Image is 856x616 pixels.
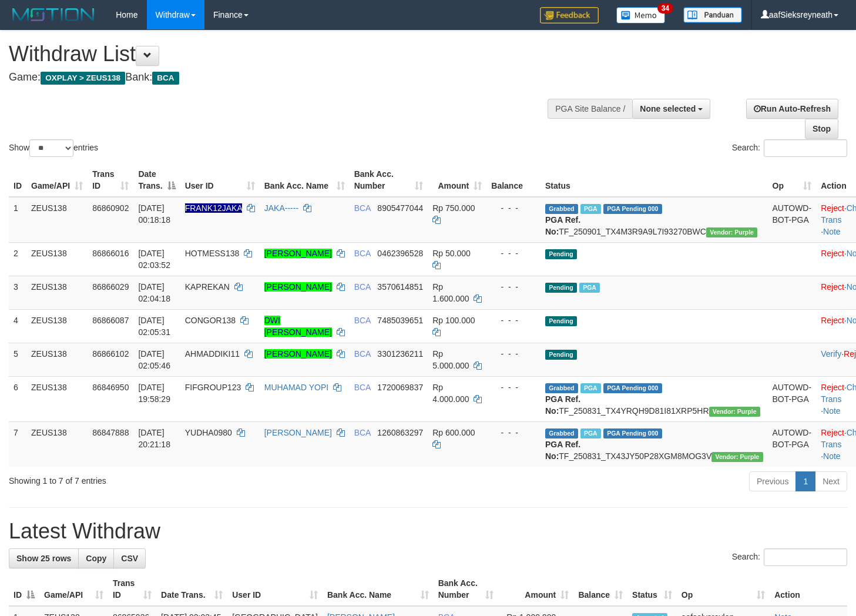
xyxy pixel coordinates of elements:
[260,163,350,197] th: Bank Acc. Name: activate to sort column ascending
[573,573,627,606] th: Balance: activate to sort column ascending
[603,383,662,393] span: PGA Pending
[354,249,371,258] span: BCA
[264,282,332,292] a: [PERSON_NAME]
[603,428,662,438] span: PGA Pending
[432,383,469,404] span: Rp 4.000.000
[9,520,847,543] h1: Latest Withdraw
[545,316,577,326] span: Pending
[498,573,573,606] th: Amount: activate to sort column ascending
[616,7,666,24] img: Button%20Memo.svg
[185,383,241,392] span: FIFGROUP123
[9,309,26,343] td: 4
[541,163,768,197] th: Status
[138,428,170,449] span: [DATE] 20:21:18
[138,349,170,370] span: [DATE] 02:05:46
[354,282,371,292] span: BCA
[354,428,371,437] span: BCA
[795,471,815,491] a: 1
[821,316,844,325] a: Reject
[821,203,844,213] a: Reject
[26,343,88,376] td: ZEUS138
[92,383,129,392] span: 86846950
[491,247,536,259] div: - - -
[580,383,601,393] span: Marked by aafnoeunsreypich
[377,203,423,213] span: Copy 8905477044 to clipboard
[821,282,844,292] a: Reject
[29,139,73,157] select: Showentries
[323,573,434,606] th: Bank Acc. Name: activate to sort column ascending
[432,282,469,303] span: Rp 1.600.000
[9,42,559,66] h1: Withdraw List
[746,99,838,119] a: Run Auto-Refresh
[92,282,129,292] span: 86866029
[9,139,98,157] label: Show entries
[486,163,541,197] th: Balance
[9,197,26,243] td: 1
[9,470,348,487] div: Showing 1 to 7 of 7 entries
[770,573,847,606] th: Action
[541,421,768,467] td: TF_250831_TX43JY50P28XGM8MOG3V
[185,349,240,359] span: AHMADDIKI11
[821,383,844,392] a: Reject
[683,7,742,23] img: panduan.png
[108,573,156,606] th: Trans ID: activate to sort column ascending
[92,249,129,258] span: 86866016
[579,283,600,293] span: Marked by aafsolysreylen
[138,282,170,303] span: [DATE] 02:04:18
[16,554,71,563] span: Show 25 rows
[9,276,26,309] td: 3
[732,139,847,157] label: Search:
[768,163,817,197] th: Op: activate to sort column ascending
[545,283,577,293] span: Pending
[768,421,817,467] td: AUTOWD-BOT-PGA
[152,72,179,85] span: BCA
[377,349,423,359] span: Copy 3301236211 to clipboard
[548,99,632,119] div: PGA Site Balance /
[180,163,260,197] th: User ID: activate to sort column ascending
[491,202,536,214] div: - - -
[432,249,471,258] span: Rp 50.000
[432,349,469,370] span: Rp 5.000.000
[138,383,170,404] span: [DATE] 19:58:29
[823,227,841,236] a: Note
[185,203,242,213] span: Nama rekening ada tanda titik/strip, harap diedit
[9,548,79,568] a: Show 25 rows
[545,204,578,214] span: Grabbed
[92,203,129,213] span: 86860902
[26,376,88,421] td: ZEUS138
[9,242,26,276] td: 2
[9,343,26,376] td: 5
[121,554,138,563] span: CSV
[709,407,760,417] span: Vendor URL: https://trx4.1velocity.biz
[377,428,423,437] span: Copy 1260863297 to clipboard
[41,72,125,85] span: OXPLAY > ZEUS138
[350,163,428,197] th: Bank Acc. Number: activate to sort column ascending
[640,104,696,113] span: None selected
[264,383,328,392] a: MUHAMAD YOPI
[354,349,371,359] span: BCA
[377,249,423,258] span: Copy 0462396528 to clipboard
[138,203,170,225] span: [DATE] 00:18:18
[768,197,817,243] td: AUTOWD-BOT-PGA
[491,281,536,293] div: - - -
[491,348,536,360] div: - - -
[491,427,536,438] div: - - -
[432,428,475,437] span: Rp 600.000
[545,394,580,416] b: PGA Ref. No:
[133,163,180,197] th: Date Trans.: activate to sort column descending
[354,203,371,213] span: BCA
[185,282,230,292] span: KAPREKAN
[541,376,768,421] td: TF_250831_TX4YRQH9D81I81XRP5HR
[749,471,796,491] a: Previous
[821,249,844,258] a: Reject
[26,309,88,343] td: ZEUS138
[264,428,332,437] a: [PERSON_NAME]
[657,3,673,14] span: 34
[92,316,129,325] span: 86866087
[138,316,170,337] span: [DATE] 02:05:31
[823,406,841,416] a: Note
[580,204,601,214] span: Marked by aafpengsreynich
[545,215,580,236] b: PGA Ref. No:
[545,350,577,360] span: Pending
[541,197,768,243] td: TF_250901_TX4M3R9A9L7I93270BWC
